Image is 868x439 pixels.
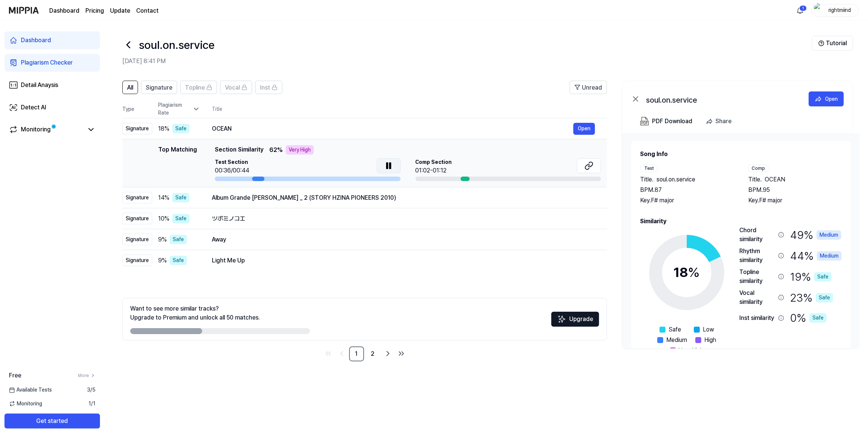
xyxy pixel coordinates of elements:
div: Plagiarism Checker [21,58,73,67]
button: Unread [570,81,607,94]
a: Go to last page [395,348,407,359]
a: Go to previous page [336,348,348,359]
div: Key. F# major [748,196,842,205]
button: Open [573,123,595,135]
span: Signature [146,83,172,92]
div: Test [640,165,658,172]
a: Plagiarism Checker [4,54,100,72]
img: PDF Download [640,117,649,126]
div: Plagiarism Rate [158,101,200,117]
div: soul.on.service [646,94,795,103]
div: Comp [748,165,768,172]
div: Open [825,95,838,103]
span: Low [703,325,714,334]
a: Update [110,6,130,15]
button: Open [809,91,844,106]
div: Safe [170,235,187,244]
a: 2 [366,346,380,361]
span: Inst [260,83,270,92]
span: 18 % [158,124,169,133]
div: Signature [122,213,152,224]
div: Safe [814,272,831,281]
h2: [DATE] 8:41 PM [122,57,812,66]
button: Vocal [220,81,252,94]
a: Dashboard [4,31,100,49]
div: Inst similarity [739,314,775,323]
span: Title . [748,175,762,184]
a: Detect AI [4,99,100,116]
div: Medium [817,230,841,240]
div: Share [715,116,731,126]
a: Pricing [85,6,104,15]
div: 18 [674,262,700,283]
button: Topline [180,81,217,94]
div: BPM. 95 [748,186,842,194]
div: 23 % [790,289,833,306]
div: rightmiind [825,6,854,14]
div: Vocal similarity [739,289,775,306]
div: 1 [799,5,807,11]
span: Very High [679,346,704,355]
img: Help [818,40,824,46]
h2: Similarity [640,217,842,226]
div: Safe [172,193,189,202]
div: Top Matching [158,145,197,181]
span: Section Similarity [215,145,263,155]
button: 알림1 [794,4,806,16]
button: Inst [255,81,282,94]
span: 10 % [158,214,169,223]
a: Song InfoTestTitle.soul.on.serviceBPM.87Key.F# majorCompTitle.OCEANBPM.95Key.F# majorSimilarity18... [622,133,859,348]
a: Monitoring [9,125,84,134]
span: 14 % [158,193,169,202]
div: Signature [122,255,152,266]
div: Topline similarity [739,268,775,286]
span: 62 % [269,146,283,155]
div: 0 % [790,309,827,326]
span: Test Section [215,158,249,166]
div: 49 % [790,226,841,244]
div: Monitoring [21,125,51,134]
span: Free [9,371,21,380]
div: Album Grande [PERSON_NAME] _ 2 (STORY HZINA PIONEERS 2010) [212,193,595,202]
div: Want to see more similar tracks? Upgrade to Premium and unlock all 50 matches. [130,304,260,322]
div: 01:02-01:12 [416,166,452,175]
span: Title . [640,175,654,184]
button: Signature [141,81,177,94]
div: Detail Anaysis [21,81,58,90]
a: 1 [349,346,364,361]
div: Key. F# major [640,196,733,205]
a: SparklesUpgrade [551,318,599,325]
div: 44 % [790,247,842,265]
div: PDF Download [652,116,692,126]
span: Topline [185,83,205,92]
span: High [704,336,716,345]
div: Chord similarity [739,226,775,244]
span: Vocal [225,83,240,92]
span: Safe [668,325,681,334]
button: profilerightmiind [811,4,859,17]
div: Dashboard [21,36,51,45]
div: BPM. 87 [640,186,733,194]
div: Signature [122,192,152,203]
span: Available Tests [9,386,52,394]
span: 9 % [158,256,167,265]
span: Monitoring [9,400,42,408]
span: Unread [582,83,602,92]
span: soul.on.service [657,175,695,184]
th: Type [122,100,152,118]
th: Title [212,100,607,118]
div: Medium [817,251,842,261]
h1: soul.on.service [139,37,214,53]
div: ツボミノコエ [212,214,595,223]
span: Medium [666,336,687,345]
a: Dashboard [49,6,79,15]
div: Light Me Up [212,256,595,265]
h2: Song Info [640,150,842,159]
div: Away [212,235,595,244]
button: All [122,81,138,94]
span: 9 % [158,235,167,244]
button: PDF Download [639,114,694,129]
button: Tutorial [812,36,853,51]
div: 19 % [790,268,831,286]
